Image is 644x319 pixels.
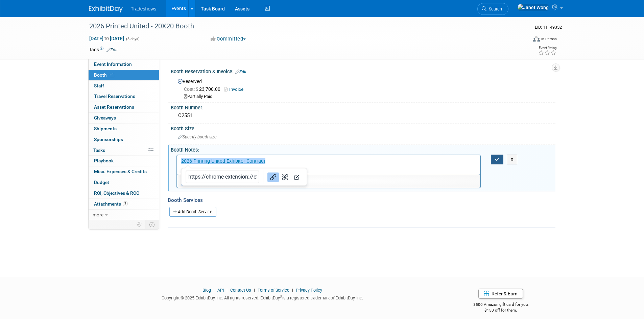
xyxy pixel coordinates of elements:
div: Booth Notes: [171,145,555,153]
a: Misc. Expenses & Credits [89,166,159,177]
a: more [89,210,159,220]
span: Shipments [94,126,117,131]
span: Cost: $ [184,86,199,92]
a: Refer & Earn [478,289,523,299]
div: Booth Number: [171,103,555,111]
span: to [103,36,110,41]
a: Search [477,3,508,15]
span: Tasks [93,148,105,153]
a: Giveaways [89,113,159,123]
span: Travel Reservations [94,94,135,99]
span: 23,700.00 [184,86,223,92]
span: Tradeshows [131,6,157,11]
sup: ® [280,295,282,299]
a: Budget [89,177,159,188]
span: Staff [94,83,104,88]
a: Travel Reservations [89,91,159,102]
a: Shipments [89,124,159,134]
div: $500 Amazon gift card for you, [446,297,555,313]
td: Tags [89,46,118,53]
span: Attachments [94,201,128,207]
button: Numbered list [277,176,288,186]
button: Underline [225,176,236,186]
div: C2551 [176,110,550,121]
div: Partially Paid [184,94,550,100]
button: X [507,155,518,164]
span: more [93,212,103,217]
div: Event Format [487,35,557,45]
button: Subscript [245,176,256,186]
a: API [217,288,224,293]
a: Contact Us [230,288,251,293]
span: ROI, Objectives & ROO [94,190,139,196]
td: Toggle Event Tabs [145,220,159,229]
div: In-Person [541,36,557,42]
a: Booth [89,70,159,80]
a: Tasks [89,145,159,156]
a: Edit [235,70,246,74]
span: Asset Reservations [94,104,134,110]
button: Open link [291,172,303,182]
button: Superscript [257,176,268,186]
a: Edit [106,48,118,52]
button: Committed [208,35,248,43]
iframe: Rich Text Area [177,155,480,174]
span: Search [486,6,502,11]
div: Booth Size: [171,124,555,132]
button: Bullet list [288,176,300,186]
span: Booth [94,72,115,78]
span: Budget [94,180,109,185]
span: Misc. Expenses & Credits [94,169,147,174]
span: Playbook [94,158,114,163]
button: Insert/edit link [181,176,193,186]
img: ExhibitDay [89,6,123,12]
a: Attachments2 [89,199,159,209]
span: 2 [123,201,128,206]
button: Italic [213,176,224,186]
span: | [225,288,229,293]
span: Event ID: 11149352 [535,25,562,30]
span: Specify booth size [178,134,217,139]
div: Reserved [176,76,550,100]
button: Bold [201,176,213,186]
button: Remove link [279,172,291,182]
div: 2026 Printed United - 20X20 Booth [87,20,517,32]
div: Event Rating [538,46,556,50]
span: Sponsorships [94,137,123,142]
div: Booth Reservation & Invoice: [171,67,555,75]
span: Event Information [94,61,132,67]
a: Event Information [89,59,159,70]
div: $150 off for them. [446,308,555,313]
a: Invoice [224,87,247,92]
span: | [290,288,295,293]
div: Booth Services [168,196,555,204]
img: Format-Inperson.png [533,36,540,42]
a: Staff [89,81,159,91]
a: Blog [202,288,211,293]
span: | [212,288,216,293]
a: Playbook [89,156,159,166]
div: Copyright © 2025 ExhibitDay, Inc. All rights reserved. ExhibitDay is a registered trademark of Ex... [89,293,436,301]
a: Sponsorships [89,134,159,145]
span: (3 days) [125,37,140,41]
td: Personalize Event Tab Strip [134,220,145,229]
a: ROI, Objectives & ROO [89,188,159,198]
input: Link [186,170,259,183]
a: Privacy Policy [296,288,322,293]
i: Booth reservation complete [110,73,113,77]
img: Janet Wong [517,4,549,11]
button: Link [267,172,279,182]
span: [DATE] [DATE] [89,35,124,42]
a: Terms of Service [258,288,289,293]
a: Add Booth Service [169,207,216,217]
a: Asset Reservations [89,102,159,112]
span: | [252,288,257,293]
span: Giveaways [94,115,116,121]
